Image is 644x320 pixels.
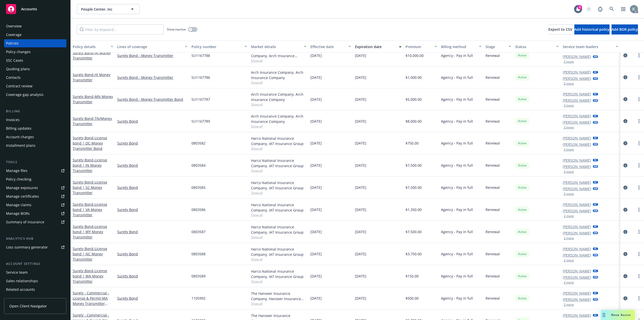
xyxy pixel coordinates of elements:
div: Stage [486,44,506,49]
span: $3,750.00 [406,251,422,257]
span: Show all [251,235,306,239]
button: 2 more [564,148,574,151]
span: Agency - Pay in full [441,251,473,257]
span: Show all [251,102,306,106]
span: 0803587 [191,229,206,234]
span: [DATE] [310,207,322,212]
span: [DATE] [310,251,322,257]
span: [DATE] [355,207,366,212]
span: [DATE] [355,229,366,234]
a: [PERSON_NAME] [563,224,591,229]
span: [DATE] [310,119,322,124]
div: Quoting plans [6,65,30,73]
a: circleInformation [622,229,628,235]
div: Sales relationships [6,277,38,285]
a: Contacts [4,74,66,82]
span: [DATE] [355,273,366,279]
a: Policies [4,39,66,47]
button: 2 more [564,281,574,284]
a: [PERSON_NAME] [563,186,591,191]
a: Surety Bond [73,202,107,217]
div: Installment plans [6,141,35,150]
button: Lines of coverage [115,41,189,53]
button: Status [513,41,561,53]
span: Renewal [486,273,500,279]
a: Report a Bug [595,4,605,14]
a: circleInformation [622,185,628,191]
a: [PERSON_NAME] [563,313,591,318]
span: Active [517,141,527,146]
span: $500.00 [406,296,419,301]
input: Filter by keyword... [77,24,164,34]
a: [PERSON_NAME] [563,297,591,302]
a: Manage certificates [4,192,66,200]
a: Contract review [4,82,66,90]
span: SU1167789 [191,119,210,124]
button: Add BOR policy [612,24,638,34]
a: Invoices [4,116,66,124]
a: more [636,229,642,235]
a: Policy changes [4,48,66,56]
div: Arch Insurance Company, Arch Insurance Company [251,92,306,102]
a: Accounts [4,2,66,16]
a: more [636,273,642,279]
span: Add BOR policy [612,27,638,32]
button: Stage [484,41,513,53]
span: Show all [251,124,306,128]
a: [PERSON_NAME] [563,246,591,252]
span: - License bond | SC Money Transmitter [73,180,107,195]
div: Loss summary generator [6,243,48,251]
a: Surety Bond [73,72,110,82]
a: circleInformation [622,74,628,80]
span: 0803582 [191,140,206,146]
a: Coverage gap analysis [4,91,66,99]
div: Manage BORs [6,209,30,218]
a: Surety Bond [73,180,107,195]
span: Export to CSV [548,27,572,32]
button: 2 more [564,259,574,262]
a: more [636,162,642,168]
div: Drag to move [601,310,607,320]
button: 2 more [564,170,574,173]
span: [DATE] [355,53,366,58]
button: People Center, Inc [77,4,140,14]
a: Surety Bond [73,158,107,173]
span: [DATE] [310,296,322,301]
a: SSC Cases [4,56,66,64]
div: Arch Indemnity Insurance Company, Arch Insurance Company [251,48,306,58]
div: Harco National Insurance Company, IAT Insurance Group [251,269,306,279]
span: Open Client Navigator [9,303,47,309]
a: circleInformation [622,118,628,124]
div: Summary of insurance [6,218,44,226]
span: Show all [251,279,306,283]
a: Overview [4,22,66,30]
span: Renewal [486,75,500,80]
a: Manage files [4,167,66,175]
a: [PERSON_NAME] [563,253,591,258]
span: [DATE] [355,97,366,102]
div: Arch Insurance Company, Arch Insurance Company [251,114,306,124]
div: Policies [6,39,19,47]
div: Invoices [6,116,20,124]
button: Service team leaders [561,41,620,53]
span: - License bond | IN Money Transmitter [73,158,107,173]
div: SSC Cases [6,56,23,64]
span: Renewal [486,140,500,146]
a: [PERSON_NAME] [563,268,591,274]
a: Surety Bond [117,296,187,301]
span: $7,500.00 [406,163,422,168]
span: Active [517,53,527,58]
a: [PERSON_NAME] [563,164,591,169]
a: circleInformation [622,96,628,102]
a: Start snowing [584,4,594,14]
div: Manage claims [6,201,31,209]
a: [PERSON_NAME] [563,135,591,141]
div: Service team [6,268,28,276]
a: Surety Bond [117,229,187,234]
span: Show inactive [167,27,186,31]
span: Agency - Pay in full [441,119,473,124]
div: Manage certificates [6,192,39,200]
span: Renewal [486,229,500,234]
span: Show all [251,213,306,217]
div: Harco National Insurance Company, IAT Insurance Group [251,136,306,146]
